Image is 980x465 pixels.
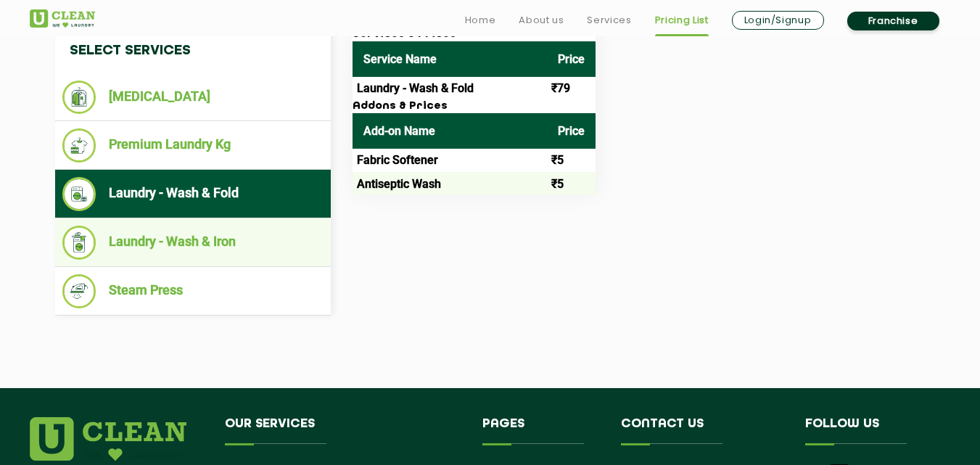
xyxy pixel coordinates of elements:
[547,77,596,100] td: ₹79
[805,417,933,445] h4: Follow us
[30,9,95,28] img: UClean Laundry and Dry Cleaning
[732,11,824,30] a: Login/Signup
[482,417,599,445] h4: Pages
[847,12,939,30] a: Franchise
[62,81,96,114] img: Dry Cleaning
[62,177,324,211] li: Laundry - Wash & Fold
[655,12,709,29] a: Pricing List
[353,149,547,172] td: Fabric Softener
[62,226,96,260] img: Laundry - Wash & Iron
[30,417,186,461] img: logo.png
[62,128,96,162] img: Premium Laundry Kg
[62,81,324,114] li: [MEDICAL_DATA]
[353,113,547,149] th: Add-on Name
[353,100,596,113] h3: Addons & Prices
[353,77,547,100] td: Laundry - Wash & Fold
[587,12,631,29] a: Services
[353,172,547,195] td: Antiseptic Wash
[62,274,96,308] img: Steam Press
[547,149,596,172] td: ₹5
[547,113,596,149] th: Price
[62,128,324,162] li: Premium Laundry Kg
[621,417,783,445] h4: Contact us
[465,12,496,29] a: Home
[55,28,331,73] h4: Select Services
[547,41,596,77] th: Price
[62,177,96,211] img: Laundry - Wash & Fold
[225,417,461,445] h4: Our Services
[547,172,596,195] td: ₹5
[62,274,324,308] li: Steam Press
[519,12,564,29] a: About us
[62,226,324,260] li: Laundry - Wash & Iron
[353,41,547,77] th: Service Name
